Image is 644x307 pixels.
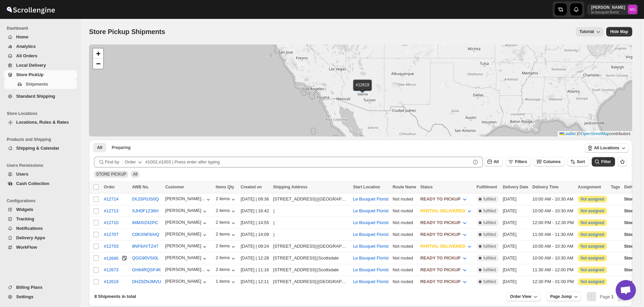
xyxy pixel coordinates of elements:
[4,80,77,89] button: Shipments
[104,220,118,225] button: #12710
[165,208,208,215] button: [PERSON_NAME]
[581,279,604,284] button: Not assigned
[7,137,78,142] span: Products and Shipping
[4,224,77,233] button: Notifications
[16,216,34,221] span: Tracking
[392,219,416,226] div: Not routed
[392,185,416,189] span: Route Name
[104,232,118,237] button: #12707
[581,131,610,136] a: OpenStreetMap
[353,255,389,260] button: Le Bouquet Florist
[16,72,43,77] span: Store PickUp
[16,285,42,290] span: Billing Plans
[273,243,349,250] div: |
[132,267,161,272] button: GH64RQSF4K
[16,120,69,125] span: Locations, Rules & Rates
[578,185,601,189] span: Assignment
[484,267,496,273] span: fulfilled
[581,244,604,249] button: Not assigned
[4,283,77,292] button: Billing Plans
[610,29,628,34] span: Hide Map
[353,208,389,213] button: Le Bouquet Florist
[353,196,389,202] button: Le Bouquet Florist
[216,185,234,189] span: Items Qty
[16,181,49,186] span: Cash Collection
[4,233,77,243] button: Delivery Apps
[484,232,496,237] span: fulfilled
[7,198,78,204] span: Configurations
[89,28,165,35] span: Store Pickup Shipments
[104,256,118,261] div: #12695
[104,255,118,262] button: #12695
[216,255,237,262] button: 2 items
[581,220,604,225] button: Not assigned
[241,185,262,189] span: Created on
[273,196,317,203] div: [STREET_ADDRESS]
[4,144,77,153] button: Shipping & Calendar
[505,157,531,166] button: Filters
[543,159,560,164] span: Columns
[416,253,472,264] button: READY TO PICKUP
[484,220,496,225] span: fulfilled
[420,208,465,213] span: PARTIAL DELIVERED
[108,143,135,152] button: Preparing
[392,255,416,262] div: Not routed
[165,220,208,226] div: [PERSON_NAME]
[503,231,528,238] div: [DATE]
[4,118,77,127] button: Locations, Rules & Rates
[241,278,269,285] div: [DATE] | 12:11
[484,279,496,284] span: fulfilled
[630,7,636,11] text: MG
[392,278,416,285] div: Not routed
[392,196,416,203] div: Not routed
[416,241,476,252] button: PARTIAL DELIVERED
[216,232,237,238] button: 2 items
[357,85,368,93] img: Marker
[16,44,36,49] span: Analytics
[4,214,77,224] button: Tracking
[165,232,208,238] button: [PERSON_NAME]
[273,278,317,285] div: [STREET_ADDRESS]
[318,267,339,273] div: Scottsdale
[4,179,77,188] button: Cash Collection
[16,94,55,99] span: Standard Shipping
[241,196,269,203] div: [DATE] | 09:36
[16,226,43,231] span: Notifications
[216,279,237,285] button: 1 items
[132,208,158,213] button: XJH0F1Z36H
[532,196,574,203] div: 10:00 AM - 10:30 AM
[532,243,574,250] div: 10:00 AM - 10:30 AM
[216,196,237,203] div: 2 items
[165,196,205,201] div: [PERSON_NAME]...
[16,245,37,250] span: WorkFlow
[132,244,158,249] button: 8NF6AYTZ47
[601,159,611,164] span: Filter
[4,205,77,214] button: Widgets
[4,51,77,61] button: All Orders
[577,131,578,136] span: |
[353,267,389,272] button: Le Bouquet Florist
[581,232,604,237] button: Not assigned
[104,279,118,284] button: #12619
[165,255,208,262] div: [PERSON_NAME]
[581,268,604,272] button: Not assigned
[165,267,205,272] div: [PERSON_NAME]...
[132,279,161,284] button: DHZ9ZNJMVU
[273,278,349,285] div: |
[105,159,119,165] span: Find by
[273,267,317,273] div: [STREET_ADDRESS]
[94,294,136,299] span: 8 Shipments in total
[216,208,237,215] button: 2 items
[594,145,619,151] span: All Locations
[353,232,389,237] button: Le Bouquet Florist
[628,5,637,14] span: Melody Gluth
[132,232,159,237] button: C0KXNF8AIQ
[133,172,137,177] span: All
[503,267,528,273] div: [DATE]
[392,231,416,238] div: Not routed
[216,220,237,226] div: 2 items
[484,244,496,249] span: fulfilled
